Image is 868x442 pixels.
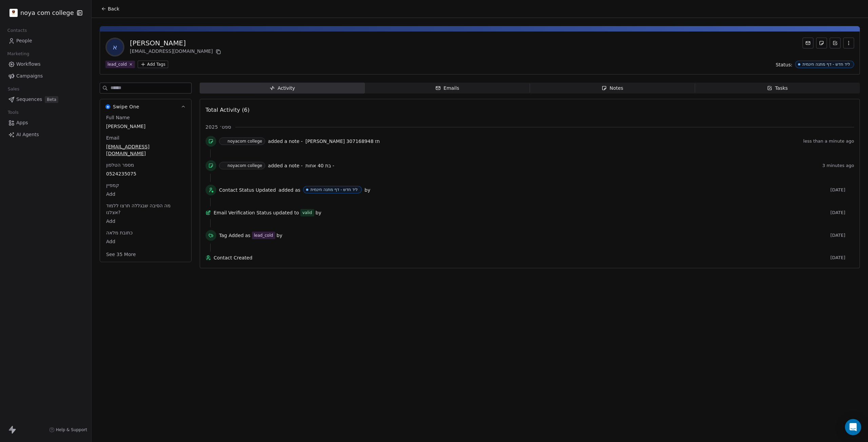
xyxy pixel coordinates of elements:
span: [DATE] [830,210,854,215]
span: Back [108,5,119,12]
a: People [5,35,86,46]
span: Full Name [105,114,131,121]
div: Notes [601,85,623,92]
a: Workflows [5,59,86,70]
span: 0524235075 [106,170,185,177]
span: Total Activity (6) [205,107,250,113]
span: Help & Support [56,427,87,433]
span: Tools [5,107,21,118]
a: AI Agents [5,129,86,140]
span: Status: [776,61,792,68]
span: [DATE] [830,187,854,193]
span: Contact Status Updated [219,187,276,193]
span: by [364,187,370,193]
span: by [316,209,321,216]
span: Email [105,134,121,141]
span: א [107,39,123,55]
div: ליד חדש - דף מתנה חינמית [311,187,358,192]
span: בת 40 אחות - [305,163,334,168]
span: Contact Created [214,254,828,261]
a: בת 40 אחות - [305,162,334,170]
span: Sales [5,84,22,94]
span: Email Verification Status [214,209,272,216]
a: [PERSON_NAME] תז 307168948 [305,137,380,145]
span: [PERSON_NAME] תז 307168948 [305,139,380,144]
span: updated to [273,209,299,216]
img: N [220,139,225,144]
span: added a note - [268,162,302,169]
div: noyacom college [228,163,262,168]
span: [DATE] [830,255,854,260]
span: Apps [16,119,28,126]
span: ספט׳ 2025 [205,124,231,130]
span: 3 minutes ago [822,163,854,168]
a: Apps [5,117,86,128]
button: See 35 More [102,248,140,260]
span: Contacts [4,25,30,36]
span: Add [106,218,185,225]
span: by [277,232,282,239]
span: Sequences [16,96,42,103]
div: ליד חדש - דף מתנה חינמית [803,62,850,67]
img: Swipe One [105,104,110,109]
img: N [220,163,225,168]
span: as [245,232,251,239]
span: Marketing [4,49,32,59]
img: %C3%97%C2%9C%C3%97%C2%95%C3%97%C2%92%C3%97%C2%95%20%C3%97%C2%9E%C3%97%C2%9B%C3%97%C2%9C%C3%97%C2%... [9,9,18,17]
span: מספר הטלפון [105,162,135,168]
span: Tag Added [219,232,244,239]
button: noya com college [8,7,72,19]
div: [EMAIL_ADDRESS][DOMAIN_NAME] [130,48,222,56]
button: Add Tags [138,61,168,68]
span: AI Agents [16,131,39,138]
span: added as [279,187,300,193]
span: People [16,37,32,44]
span: less than a minute ago [803,139,854,144]
span: Add [106,238,185,245]
span: Campaigns [16,72,43,80]
div: valid [302,209,312,216]
div: noyacom college [228,139,262,144]
div: [PERSON_NAME] [130,38,222,48]
a: Campaigns [5,70,86,82]
div: lead_cold [254,232,273,238]
span: [DATE] [830,233,854,238]
div: Open Intercom Messenger [845,419,861,435]
span: [PERSON_NAME] [106,123,185,130]
span: מה הסיבה שבגללה תרצו ללמוד אצלנו? [105,202,186,216]
span: Workflows [16,61,41,68]
a: Help & Support [49,427,87,433]
span: קמפיין [105,182,120,189]
span: added a note - [268,138,302,145]
span: כתובת מלאה [105,229,134,236]
a: SequencesBeta [5,94,86,105]
div: Tasks [767,85,788,92]
button: Swipe OneSwipe One [100,99,191,114]
div: lead_cold [107,61,127,67]
div: Swipe OneSwipe One [100,114,191,262]
span: Swipe One [113,103,139,110]
span: [EMAIL_ADDRESS][DOMAIN_NAME] [106,143,185,157]
span: noya com college [20,8,74,17]
div: Emails [435,85,459,92]
span: Add [106,191,185,197]
button: Back [97,3,123,15]
span: Beta [45,96,58,103]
